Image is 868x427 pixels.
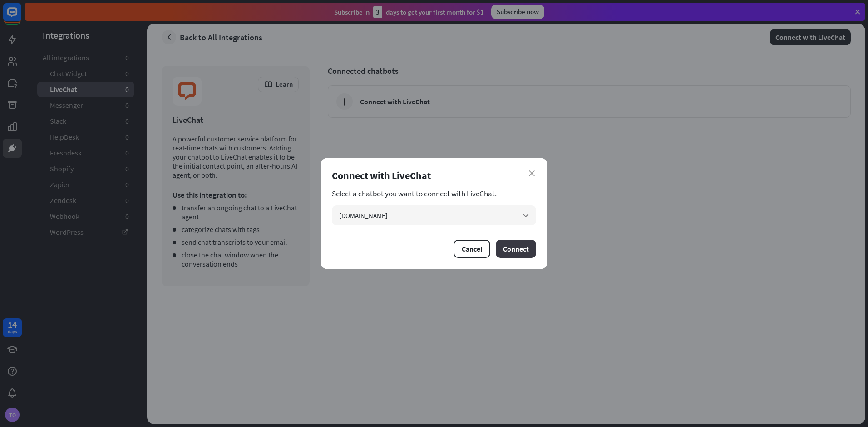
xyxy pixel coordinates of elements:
[521,210,531,220] i: arrow_down
[529,170,535,176] i: close
[7,4,35,31] button: Open LiveChat chat widget
[332,189,536,198] section: Select a chatbot you want to connect with LiveChat.
[339,211,388,220] span: [DOMAIN_NAME]
[496,240,536,258] button: Connect
[332,169,536,182] div: Connect with LiveChat
[454,240,490,258] button: Cancel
